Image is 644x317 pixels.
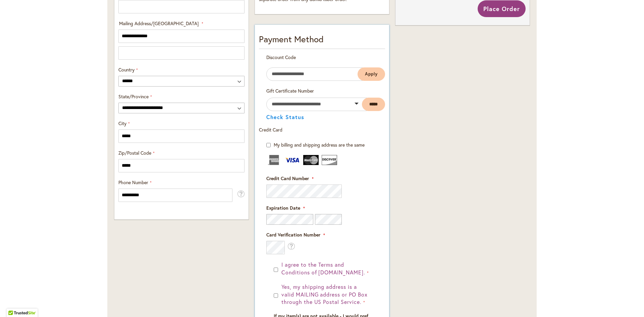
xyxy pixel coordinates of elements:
[365,71,378,77] span: Apply
[281,261,365,276] span: I agree to the Terms and Conditions of [DOMAIN_NAME].
[118,93,149,100] span: State/Province
[266,54,296,60] span: Discount Code
[118,179,148,186] span: Phone Number
[118,66,135,73] span: Country
[266,175,309,181] span: Credit Card Number
[266,155,282,165] img: American Express
[303,155,319,165] img: MasterCard
[266,205,300,211] span: Expiration Date
[281,283,368,306] span: Yes, my shipping address is a valid MAILING address or PO Box through the US Postal Service.
[322,155,337,165] img: Discover
[266,114,304,120] button: Check Status
[483,5,520,13] span: Place Order
[5,293,24,312] iframe: Launch Accessibility Center
[259,33,385,49] div: Payment Method
[119,20,199,27] span: Mailing Address/[GEOGRAPHIC_DATA]
[118,120,126,126] span: City
[478,0,526,17] button: Place Order
[118,150,151,156] span: Zip/Postal Code
[274,142,365,148] span: My billing and shipping address are the same
[266,88,314,94] span: Gift Certificate Number
[259,126,282,133] span: Credit Card
[358,67,385,81] button: Apply
[285,155,300,165] img: Visa
[266,231,320,238] span: Card Verification Number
